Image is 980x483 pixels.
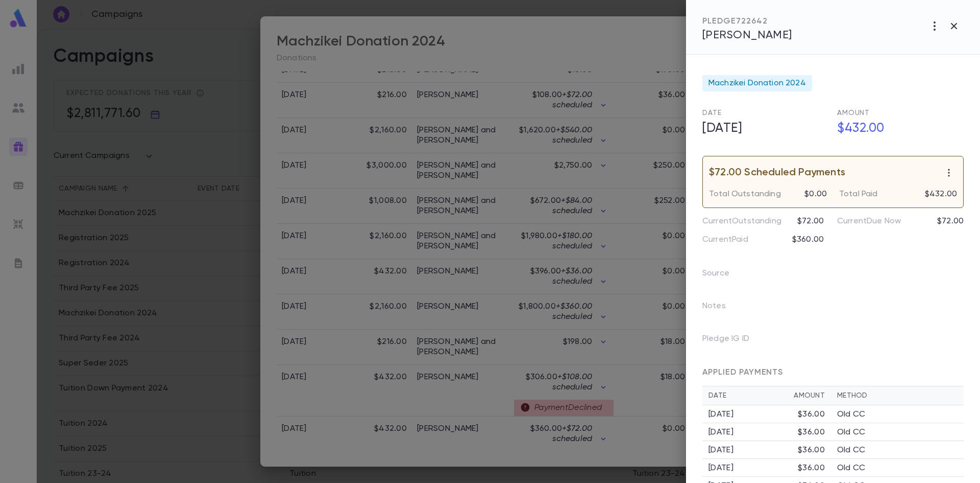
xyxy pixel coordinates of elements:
p: Current Outstanding [702,216,781,226]
p: Total Paid [839,189,878,199]
p: $72.00 [937,216,964,226]
div: $36.00 [798,427,825,438]
h5: $432.00 [831,118,964,140]
p: $72.00 Scheduled Payments [709,168,845,178]
p: $72.00 [797,216,824,226]
div: Date [708,392,794,400]
div: $36.00 [798,445,825,455]
div: [DATE] [708,445,798,455]
p: Old CC [837,409,865,420]
p: Total Outstanding [709,189,781,199]
div: $36.00 [798,463,825,473]
span: Date [702,109,721,117]
p: Old CC [837,463,865,473]
div: PLEDGE 722642 [702,16,792,27]
div: [DATE] [708,409,798,420]
p: $360.00 [792,235,824,245]
p: Source [702,265,746,286]
span: [PERSON_NAME] [702,30,792,41]
h5: [DATE] [696,118,829,140]
div: [DATE] [708,427,798,438]
div: Amount [794,392,825,400]
p: Old CC [837,427,865,438]
div: $36.00 [798,409,825,420]
span: Machzikei Donation 2024 [708,78,806,88]
p: Old CC [837,445,865,455]
span: APPLIED PAYMENTS [702,369,783,377]
p: Pledge IG ID [702,331,766,351]
span: Amount [837,109,870,117]
p: Current Paid [702,235,748,245]
p: $0.00 [804,189,827,199]
p: $432.00 [925,189,957,199]
th: Method [831,386,964,405]
div: [DATE] [708,463,798,473]
div: Machzikei Donation 2024 [702,75,812,91]
p: Notes [702,298,742,318]
p: Current Due Now [837,216,901,226]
